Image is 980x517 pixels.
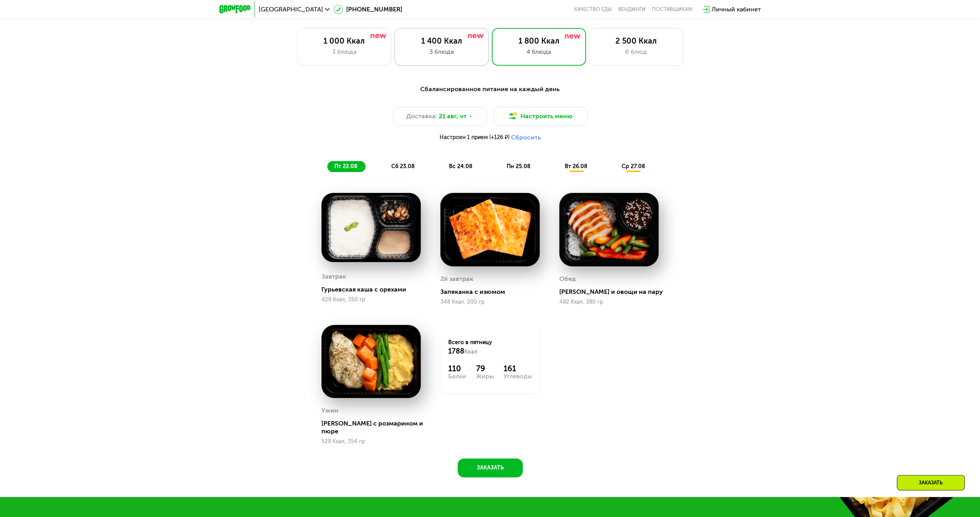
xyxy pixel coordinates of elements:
[448,373,466,379] div: Белки
[507,163,531,170] span: пн 25.08
[493,107,588,126] button: Настроить меню
[321,271,346,282] div: Завтрак
[440,135,509,140] span: Настроен 1 прием (+126 ₽)
[305,47,383,57] div: 3 блюда
[574,6,612,13] a: Качество еды
[321,405,338,416] div: Ужин
[448,339,532,356] div: Всего в пятницу
[559,288,665,296] div: [PERSON_NAME] и овощи на пару
[258,84,723,94] div: Сбалансированное питание на каждый день
[334,5,402,14] a: [PHONE_NUMBER]
[652,6,692,13] div: поставщикам
[458,458,523,477] button: Заказать
[406,112,437,121] span: Доставка:
[448,364,466,373] div: 110
[448,347,464,356] span: 1788
[559,273,576,285] div: Обед
[321,297,421,303] div: 429 Ккал, 350 гр
[391,163,415,170] span: сб 23.08
[559,299,659,305] div: 482 Ккал, 380 гр
[321,286,427,293] div: Гурьевская каша с орехами
[334,163,358,170] span: пт 22.08
[476,373,494,379] div: Жиры
[449,163,473,170] span: вс 24.08
[321,438,421,445] div: 529 Ккал, 354 гр
[897,475,965,490] div: Заказать
[305,36,383,46] div: 1 000 Ккал
[511,134,541,141] button: Сбросить
[440,299,540,305] div: 348 Ккал, 200 гр
[403,36,480,46] div: 1 400 Ккал
[464,348,477,355] span: Ккал
[621,163,645,170] span: ср 27.08
[440,273,473,285] div: 2й завтрак
[504,364,532,373] div: 161
[259,6,323,13] span: [GEOGRAPHIC_DATA]
[439,112,467,121] span: 21 авг, чт
[500,36,578,46] div: 1 800 Ккал
[504,373,532,379] div: Углеводы
[321,420,427,435] div: [PERSON_NAME] с розмарином и пюре
[618,6,646,13] a: Вендинги
[597,47,675,57] div: 6 блюд
[597,36,675,46] div: 2 500 Ккал
[712,5,761,14] div: Личный кабинет
[476,364,494,373] div: 79
[403,47,480,57] div: 3 блюда
[565,163,588,170] span: вт 26.08
[500,47,578,57] div: 4 блюда
[440,288,546,296] div: Запеканка с изюмом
